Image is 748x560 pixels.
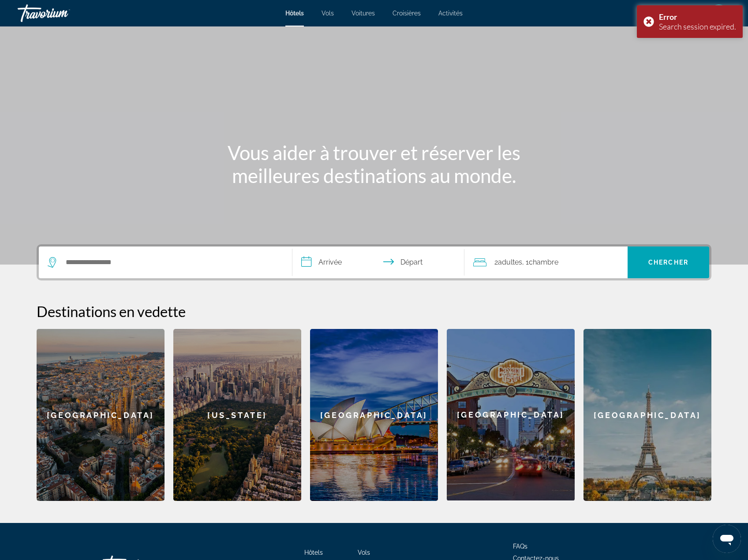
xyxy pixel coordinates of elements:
[438,10,463,17] a: Activités
[648,259,688,266] span: Chercher
[529,258,558,266] span: Chambre
[713,525,741,553] iframe: Bouton de lancement de la fenêtre de messagerie
[583,329,711,501] a: Paris[GEOGRAPHIC_DATA]
[628,246,709,278] button: Search
[464,246,628,278] button: Travelers: 2 adults, 0 children
[310,329,438,501] div: [GEOGRAPHIC_DATA]
[358,549,370,556] a: Vols
[494,256,522,269] span: 2
[209,141,539,187] h1: Vous aider à trouver et réserver les meilleures destinations au monde.
[65,256,279,269] input: Search hotel destination
[513,543,527,550] a: FAQs
[39,246,709,278] div: Search widget
[522,256,558,269] span: , 1
[18,2,106,25] a: Travorium
[583,329,711,501] div: [GEOGRAPHIC_DATA]
[173,329,301,501] a: New York[US_STATE]
[304,549,323,556] a: Hôtels
[659,12,736,22] div: Error
[659,22,736,31] div: Search session expired.
[352,10,375,17] a: Voitures
[285,10,304,17] a: Hôtels
[37,329,165,501] div: [GEOGRAPHIC_DATA]
[292,246,464,278] button: Select check in and out date
[310,329,438,501] a: Sydney[GEOGRAPHIC_DATA]
[393,10,421,17] a: Croisières
[173,329,301,501] div: [US_STATE]
[37,302,711,320] h2: Destinations en vedette
[707,4,730,22] button: User Menu
[447,329,575,500] div: [GEOGRAPHIC_DATA]
[37,329,165,501] a: Barcelona[GEOGRAPHIC_DATA]
[322,10,334,17] a: Vols
[447,329,575,501] a: San Diego[GEOGRAPHIC_DATA]
[498,258,522,266] span: Adultes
